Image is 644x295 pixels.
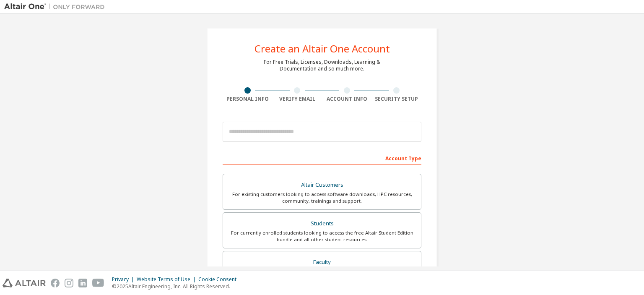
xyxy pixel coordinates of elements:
div: Website Terms of Use [137,276,198,283]
img: altair_logo.svg [3,279,46,287]
img: linkedin.svg [78,279,87,287]
div: Students [228,218,416,230]
div: Altair Customers [228,179,416,191]
img: instagram.svg [65,279,73,287]
div: Faculty [228,256,416,268]
img: Altair One [4,3,109,11]
div: For Free Trials, Licenses, Downloads, Learning & Documentation and so much more. [264,59,380,72]
div: Personal Info [223,96,273,102]
div: For existing customers looking to access software downloads, HPC resources, community, trainings ... [228,191,416,204]
div: Security Setup [372,96,422,102]
div: Create an Altair One Account [254,44,390,54]
div: Verify Email [273,96,322,102]
img: youtube.svg [92,279,104,287]
p: © 2025 Altair Engineering, Inc. All Rights Reserved. [112,283,241,290]
div: For currently enrolled students looking to access the free Altair Student Edition bundle and all ... [228,230,416,243]
img: facebook.svg [51,279,60,287]
div: Account Info [322,96,372,102]
div: Privacy [112,276,137,283]
div: Cookie Consent [198,276,241,283]
div: Account Type [223,151,421,164]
